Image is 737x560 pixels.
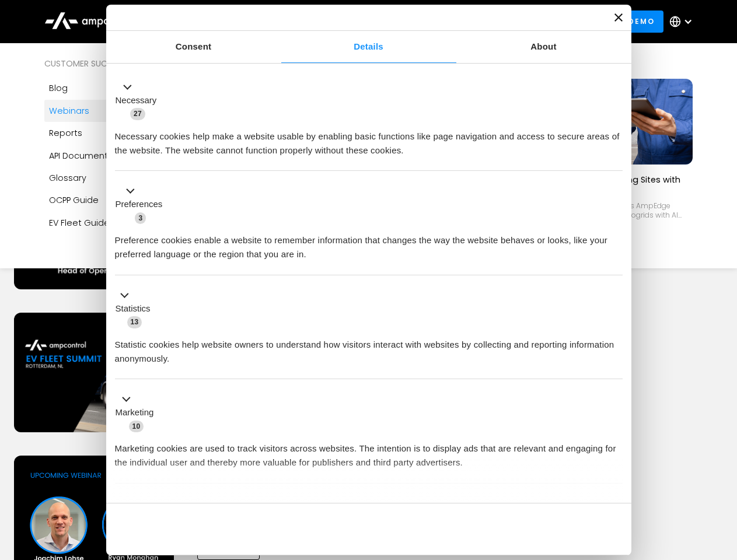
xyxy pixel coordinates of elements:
button: Necessary (27) [115,80,164,121]
label: Necessary [116,94,157,107]
button: Marketing (10) [115,393,161,433]
span: 3 [135,212,146,224]
label: Preferences [116,198,163,211]
label: Statistics [116,302,151,316]
a: Details [281,31,456,63]
a: EV Fleet Guide [44,212,189,234]
div: OCPP Guide [49,194,99,206]
span: 27 [130,108,145,120]
button: Close banner [614,13,623,22]
div: Blog [49,82,68,94]
a: About [456,31,631,63]
a: Blog [44,77,189,99]
div: API Documentation [49,149,130,162]
button: Statistics (13) [115,288,158,329]
div: Reports [49,127,82,139]
button: Preferences (3) [115,184,170,225]
button: Unclassified (2) [115,496,211,511]
div: Statistic cookies help website owners to understand how visitors interact with websites by collec... [115,329,623,366]
a: Reports [44,122,189,144]
span: 2 [193,498,204,510]
label: Marketing [116,406,154,419]
div: Preference cookies enable a website to remember information that changes the way the website beha... [115,225,623,261]
a: Consent [106,31,281,63]
a: API Documentation [44,145,189,167]
span: 10 [129,421,144,432]
span: 13 [127,316,142,328]
div: Necessary cookies help make a website usable by enabling basic functions like page navigation and... [115,121,623,157]
div: EV Fleet Guide [49,216,110,229]
button: Okay [455,512,622,546]
a: OCPP Guide [44,189,189,211]
a: Webinars [44,100,189,122]
a: Glossary [44,167,189,189]
div: Glossary [49,171,86,184]
div: Customer success [44,57,189,70]
div: Webinars [49,104,89,117]
div: Marketing cookies are used to track visitors across websites. The intention is to display ads tha... [115,433,623,470]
